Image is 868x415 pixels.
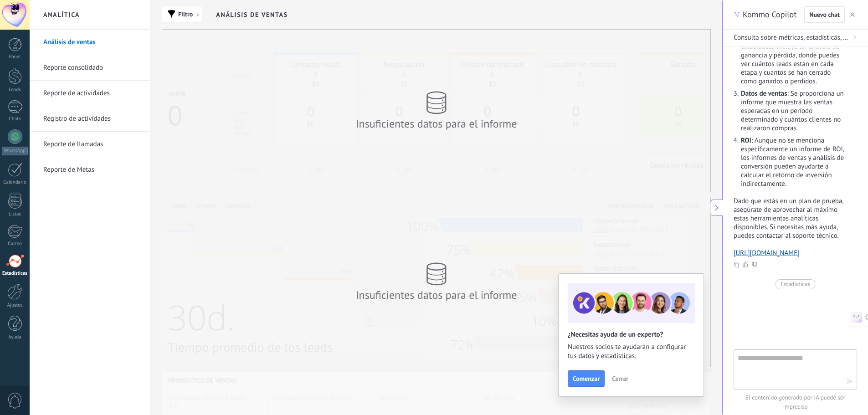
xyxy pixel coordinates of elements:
strong: Datos de ventas [741,89,787,98]
li: Análisis de ventas [30,30,150,55]
a: Reporte de llamadas [43,132,141,157]
h2: ¿Necesitas ayuda de un experto? [568,330,694,339]
span: Consulta sobre métricas, estadísticas, ventas y ROI [734,33,850,42]
a: Reporte de actividades [43,81,141,106]
span: Nuevo chat [809,11,840,18]
button: Filtro [162,6,202,22]
button: Consulta sobre métricas, estadísticas, ventas y ROI [723,30,868,46]
span: Nuestros socios te ayudarán a configurar tus datos y estadísticas. [568,343,694,361]
div: Chats [2,116,28,122]
button: Comenzar [568,370,605,387]
p: : Se proporciona un informe que muestra las ventas esperadas en un período determinado y cuántos ... [741,89,846,133]
div: Insuficientes datos para el informe [354,288,519,302]
div: Listas [2,211,28,217]
span: Estadísticas [781,280,810,289]
p: Dado que estás en un plan de prueba, asegúrate de aprovechar al máximo estas herramientas analíti... [734,197,846,240]
div: Ajustes [2,302,28,308]
div: Insuficientes datos para el informe [354,117,519,131]
li: Reporte consolidado [30,55,150,81]
a: Reporte de Metas [43,157,141,183]
strong: ROI [741,136,751,145]
div: Leads [2,87,28,93]
li: Reporte de llamadas [30,132,150,157]
li: Reporte de Metas [30,157,150,182]
div: Estadísticas [2,271,28,277]
div: Correo [2,241,28,247]
span: Comenzar [573,375,600,382]
button: Cerrar [608,372,632,385]
span: El contenido generado por IA puede ser impreciso [734,393,857,411]
div: Calendario [2,179,28,185]
p: : La sección de estadísticas incluye un análisis de ganancia y pérdida, donde puedes ver cuántos ... [741,34,846,86]
span: Filtro [178,11,193,17]
a: [URL][DOMAIN_NAME] [734,249,800,257]
p: : Aunque no se menciona específicamente un informe de ROI, los informes de ventas y análisis de c... [741,136,846,188]
a: Análisis de ventas [43,30,141,55]
div: Ayuda [2,334,28,340]
button: Nuevo chat [804,6,845,23]
span: Cerrar [612,375,628,382]
a: Registro de actividades [43,106,141,132]
div: Panel [2,54,28,60]
li: Registro de actividades [30,106,150,132]
span: Kommo Copilot [743,9,796,20]
div: WhatsApp [2,147,28,155]
li: Reporte de actividades [30,81,150,106]
a: Reporte consolidado [43,55,141,81]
